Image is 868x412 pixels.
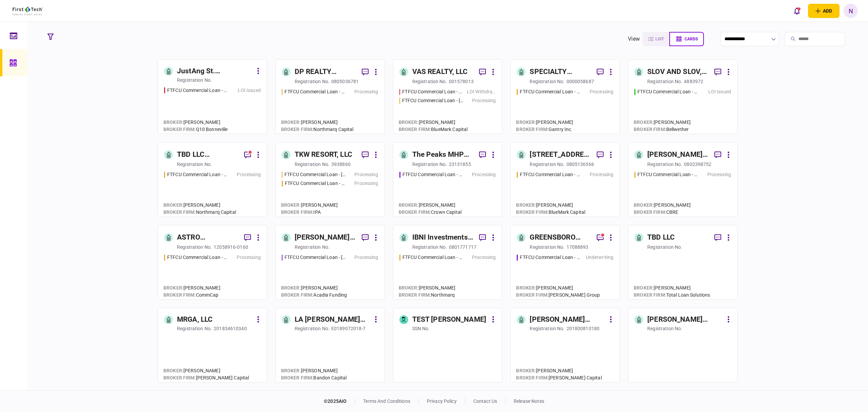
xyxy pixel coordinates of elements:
img: client company logo [13,6,43,15]
div: Q10 Bonneville [163,126,228,133]
span: Broker : [281,119,301,125]
div: registration no. [647,244,682,250]
span: Broker : [281,368,301,373]
div: [PERSON_NAME] [634,284,710,292]
span: broker firm : [281,209,314,215]
a: LA [PERSON_NAME] LLC.registration no.E0189072018-7Broker:[PERSON_NAME]broker firm:Bandon Capital [275,308,385,382]
div: [PERSON_NAME] [163,367,249,374]
div: [PERSON_NAME] [516,119,573,126]
a: IBNI Investments, LLCregistration no.0801771717FTFCU Commercial Loan - 6 Uvalde Road Houston TX P... [393,225,502,300]
div: [PERSON_NAME] Capital [163,374,249,381]
div: LA [PERSON_NAME] LLC. [295,314,371,325]
a: VAS REALTY, LLCregistration no.001578013FTFCU Commercial Loan - 1882 New Scotland RoadLOI Withdra... [393,59,502,134]
div: FTFCU Commercial Loan - 503 E 6th Street Del Rio [520,171,581,178]
span: Broker : [399,285,419,291]
div: [PERSON_NAME] [634,119,691,126]
span: broker firm : [399,292,431,298]
span: Broker : [516,368,536,373]
div: 201834610340 [214,325,247,332]
div: FTFCU Commercial Loan - 1650 S Carbon Ave Price UT [167,254,228,261]
div: Northmarq [399,292,456,299]
div: registration no. [295,78,330,85]
div: 23131855 [449,161,471,168]
span: broker firm : [516,127,549,132]
div: VAS REALTY, LLC [412,67,468,77]
div: SLOV AND SLOV, LLC [647,67,709,77]
div: FTFCU Commercial Loan - 6 Dunbar Rd Monticello NY [284,254,346,261]
div: Processing [707,171,731,178]
div: registration no. [530,78,565,85]
span: broker firm : [516,292,549,298]
span: Broker : [399,119,419,125]
a: contact us [473,398,497,404]
div: Northmarq Capital [163,209,236,216]
div: FTFCU Commercial Loan - 513 E Caney Street Wharton TX [637,171,698,178]
span: Broker : [163,202,183,208]
div: registration no. [412,161,447,168]
span: broker firm : [634,209,666,215]
div: [PERSON_NAME] [399,119,468,126]
div: FTFCU Commercial Loan - 2410 Charleston Highway [285,180,346,187]
div: Processing [590,171,613,178]
div: Processing [354,254,378,261]
div: registration no. [647,78,682,85]
div: LOI Issued [708,88,731,95]
div: FTFCU Commercial Loan - 3105 Clairpoint Court [167,171,228,178]
div: Bandon Capital [281,374,347,381]
div: LOI Issued [238,87,260,94]
div: Bellwether [634,126,691,133]
button: open adding identity options [808,4,840,18]
div: view [628,35,640,43]
div: 001578013 [449,78,474,85]
div: TBD LLC ([GEOGRAPHIC_DATA]) [177,149,239,160]
div: Processing [354,171,378,178]
span: broker firm : [163,375,196,380]
span: Broker : [516,202,536,208]
div: 201800810180 [567,325,600,332]
div: JustAng St. [PERSON_NAME] LLC [177,66,253,77]
div: FTFCU Commercial Loan - 566 W Farm to Market 1960 [284,88,346,95]
div: Processing [472,254,496,261]
div: [PERSON_NAME] [281,284,347,292]
div: Processing [354,180,378,187]
a: SLOV AND SLOV, LLCregistration no.4883972FTFCU Commercial Loan - 1639 Alameda Ave Lakewood OHLOI ... [628,59,737,134]
a: TEST [PERSON_NAME]SSN no. [393,308,502,382]
span: broker firm : [634,292,666,298]
div: [PERSON_NAME] Group [516,292,600,299]
div: The Peaks MHP LLC [412,149,474,160]
span: Broker : [399,202,419,208]
span: broker firm : [163,209,196,215]
div: registration no. [295,161,330,168]
a: [PERSON_NAME] COMMONS INVESTMENTS, LLCregistration no.201800810180Broker:[PERSON_NAME]broker firm... [510,308,620,382]
div: [PERSON_NAME] [399,284,456,292]
span: broker firm : [281,292,314,298]
div: [PERSON_NAME] [281,367,347,374]
div: registration no. [295,244,330,250]
div: [PERSON_NAME] Revocable Trust [647,314,723,325]
span: list [655,37,664,41]
span: Broker : [516,119,536,125]
div: TKW RESORT, LLC [295,149,352,160]
div: SPECIALTY PROPERTIES LLC [530,67,591,77]
div: TBD LLC [647,232,675,243]
span: broker firm : [516,209,549,215]
div: FTFCU Commercial Loan - 6 Uvalde Road Houston TX [402,254,463,261]
div: BlueMark Capital [516,209,585,216]
a: DP REALTY INVESTMENT, LLCregistration no.0805036781FTFCU Commercial Loan - 566 W Farm to Market 1... [275,59,385,134]
a: [PERSON_NAME] Revocable Trustregistration no. [628,308,737,382]
div: FTFCU Commercial Loan - 1402 Boone Street [284,171,346,178]
span: Broker : [634,119,654,125]
div: IPA [281,209,338,216]
a: SPECIALTY PROPERTIES LLCregistration no.0000058687FTFCU Commercial Loan - 1151-B Hospital Way Poc... [510,59,620,134]
div: [PERSON_NAME] Regency Partners LLC [295,232,356,243]
div: Processing [472,171,496,178]
div: Total Loan Solutions [634,292,710,299]
span: broker firm : [399,209,431,215]
a: privacy policy [427,398,457,404]
div: registration no. [412,78,447,85]
div: FTFCU Commercial Loan - 6227 Thompson Road [402,97,463,104]
button: N [844,4,858,18]
div: FTFCU Commercial Loan - 432 S Tech Ridge Drive [167,87,228,94]
div: registration no. [647,325,682,332]
div: [PERSON_NAME] [163,202,236,209]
